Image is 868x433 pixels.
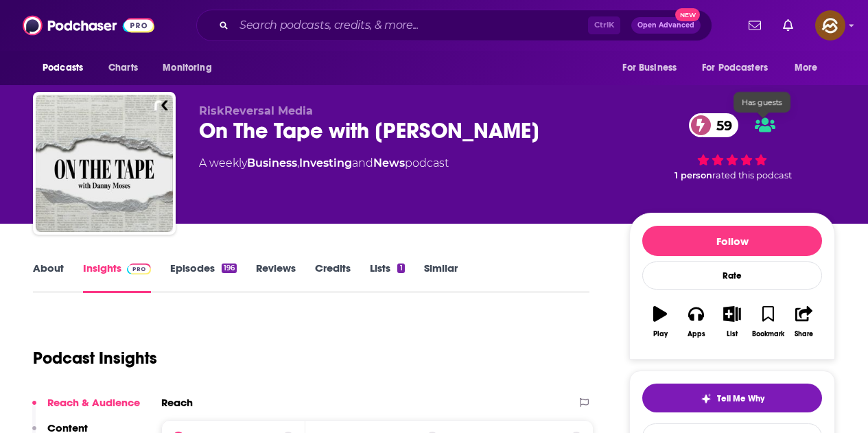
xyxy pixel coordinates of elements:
span: Charts [108,58,138,78]
div: 59 1 personrated this podcast [629,104,835,189]
span: For Business [622,58,677,78]
div: Has guests [734,92,790,113]
a: Similar [424,261,458,293]
div: A weekly podcast [199,155,449,172]
a: Investing [299,156,352,169]
span: 59 [703,113,739,137]
span: For Podcasters [702,58,768,78]
a: InsightsPodchaser Pro [83,261,151,293]
a: Episodes196 [170,261,237,293]
button: open menu [785,55,835,81]
span: Ctrl K [588,16,620,34]
a: Show notifications dropdown [743,14,766,37]
div: Search podcasts, credits, & more... [196,10,712,41]
button: Bookmark [750,297,786,347]
img: tell me why sparkle [701,393,712,404]
a: Reviews [256,261,296,293]
div: List [727,330,738,338]
p: Reach & Audience [47,396,140,409]
span: Open Advanced [637,22,694,29]
span: RiskReversal Media [199,104,313,117]
button: Apps [678,297,714,347]
button: open menu [153,55,229,81]
span: 1 person [675,170,712,180]
img: On The Tape with Danny Moses [36,95,173,232]
div: Share [795,330,813,338]
h2: Reach [161,396,193,409]
button: Show profile menu [815,10,845,40]
a: About [33,261,64,293]
span: rated this podcast [712,170,792,180]
img: Podchaser - Follow, Share and Rate Podcasts [23,12,154,38]
a: Lists1 [370,261,404,293]
a: News [373,156,405,169]
button: Reach & Audience [32,396,140,421]
div: Play [653,330,668,338]
button: open menu [693,55,788,81]
span: Podcasts [43,58,83,78]
a: Show notifications dropdown [777,14,799,37]
div: Bookmark [752,330,784,338]
button: Play [642,297,678,347]
span: More [795,58,818,78]
span: , [297,156,299,169]
button: Open AdvancedNew [631,17,701,34]
button: Share [786,297,822,347]
div: Rate [642,261,822,290]
span: Tell Me Why [717,393,764,404]
h1: Podcast Insights [33,348,157,368]
button: Follow [642,226,822,256]
a: 59 [689,113,739,137]
a: Credits [315,261,351,293]
button: open menu [33,55,101,81]
img: User Profile [815,10,845,40]
span: Logged in as hey85204 [815,10,845,40]
button: List [714,297,750,347]
span: Monitoring [163,58,211,78]
button: open menu [613,55,694,81]
a: Charts [99,55,146,81]
span: New [675,8,700,21]
div: 196 [222,264,237,273]
div: 1 [397,264,404,273]
button: tell me why sparkleTell Me Why [642,384,822,412]
img: Podchaser Pro [127,264,151,274]
a: Business [247,156,297,169]
span: and [352,156,373,169]
div: Apps [688,330,705,338]
input: Search podcasts, credits, & more... [234,14,588,36]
